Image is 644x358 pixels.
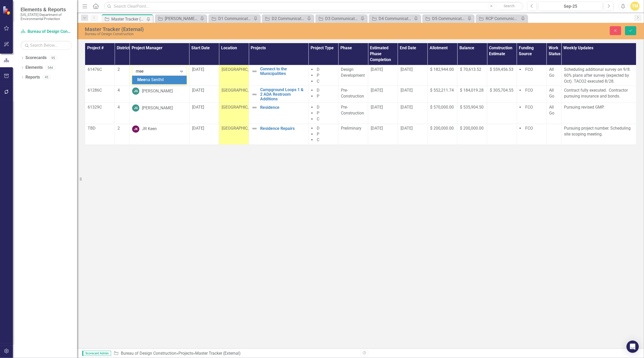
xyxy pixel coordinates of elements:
div: Master Tracker (External) [85,26,397,32]
span: 4 [117,88,120,93]
div: D3 Communications Tracker [325,15,359,22]
p: Contract fully executed. Contractor pursuing insurance and bonds. [564,88,633,99]
button: TM [630,2,640,11]
span: [DATE] [371,126,383,131]
span: $ 200,000.00 [460,126,484,131]
span: $ 570,000.00 [430,105,454,110]
div: JK [132,125,139,133]
a: D1 Communications Tracker [210,15,252,22]
a: Reports [25,74,40,80]
span: [GEOGRAPHIC_DATA] [222,105,260,110]
div: 95 [49,56,57,60]
a: Campground Loops 1 & 2 ADA Restroom Additions [260,88,306,101]
a: Residence [260,105,306,110]
input: Search ClearPoint... [104,2,523,11]
span: [GEOGRAPHIC_DATA] [222,126,260,131]
a: Bureau of Design Construction [121,351,176,356]
div: » » [114,351,357,356]
span: [DATE] [401,105,413,110]
span: $ 184,019.28 [460,88,484,93]
a: Projects [178,351,193,356]
span: C [317,79,320,84]
a: Residence Repairs [260,126,306,131]
a: RCP Communications Tracker [477,15,520,22]
span: na Senthil [137,77,164,82]
span: $ 552,211.74 [430,88,454,93]
span: Design Development [341,67,365,78]
a: D3 Communications Tracker [317,15,359,22]
span: Scorecard Admin [82,351,111,356]
a: [PERSON_NAME] Tracker [156,15,199,22]
a: D4 Communications Tracker [370,15,413,22]
span: $ 200,000.00 [430,126,454,131]
span: All Go [549,88,555,99]
div: Bureau of Design Construction [85,32,397,36]
p: 61476C [88,67,112,73]
p: 61329C [88,104,112,110]
div: [PERSON_NAME] [142,105,173,111]
button: Search [496,3,522,10]
span: Search [504,4,515,8]
span: FCO [525,126,533,131]
div: [PERSON_NAME] Tracker [165,15,199,22]
div: D5 Communications Tracker [432,15,466,22]
span: [DATE] [371,67,383,72]
span: D [317,88,320,93]
span: [DATE] [192,88,204,93]
span: $ 182,944.00 [430,67,454,72]
span: FCO [525,105,533,110]
span: [DATE] [371,88,383,93]
a: Bureau of Design Construction [21,29,72,35]
span: $ 305,704.55 [490,88,513,93]
div: 544 [45,65,55,70]
p: Pursuing project number. Scheduling site scoping meeting. [564,125,633,137]
span: Pre-Construction [341,88,364,99]
span: FCO [525,88,533,93]
p: 61286C [88,88,112,93]
span: Preliminary [341,126,361,131]
span: D [317,67,320,72]
img: Not Defined [251,91,258,98]
a: Elements [25,65,43,71]
span: [DATE] [401,67,413,72]
div: 45 [42,75,51,80]
a: Scorecards [25,55,47,61]
span: P [317,94,320,99]
p: Scheduling additional survey on 9/8. 60% plans after survey (expected by Oct). TACO2 executed 8/28. [564,67,633,84]
span: $ 70,613.52 [460,67,481,72]
span: C [317,137,320,142]
span: All Go [549,67,555,78]
div: JG [132,88,139,95]
span: C [317,117,320,121]
a: D2 Communications Tracker [263,15,306,22]
img: Not Defined [251,68,258,74]
span: [DATE] [192,105,204,110]
div: Master Tracker (External) [111,16,145,22]
span: D [317,126,320,131]
span: 4 [117,105,120,110]
small: [US_STATE] Department of Environmental Protection [21,13,72,21]
img: Not Defined [251,104,258,111]
div: Sep-25 [540,3,601,9]
span: P [317,132,320,137]
p: TBD [88,125,112,131]
span: $ 559,456.53 [490,67,513,72]
span: P [317,111,320,115]
img: ClearPoint Strategy [3,6,12,15]
a: Connect to the Municipalities [260,67,306,76]
span: [DATE] [371,105,383,110]
div: Open Intercom Messenger [627,341,639,353]
div: D2 Communications Tracker [272,15,306,22]
span: All Go [549,105,555,115]
span: [DATE] [192,67,204,72]
span: P [317,73,320,78]
span: [DATE] [401,88,413,93]
div: [PERSON_NAME] [142,88,173,94]
img: Not Defined [251,125,258,132]
a: D5 Communications Tracker [424,15,466,22]
span: [DATE] [401,126,413,131]
span: Mee [137,77,146,82]
div: RCP Communications Tracker [486,15,520,22]
span: D [317,105,320,110]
